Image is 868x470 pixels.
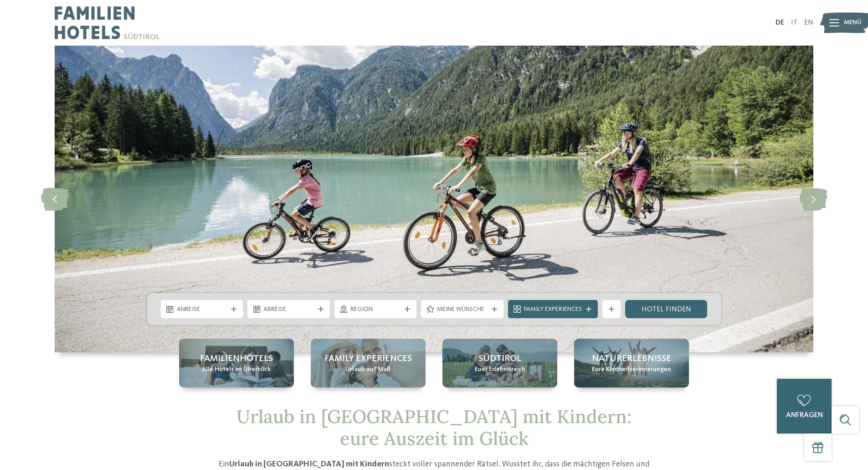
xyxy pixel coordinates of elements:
a: Urlaub in Südtirol mit Kindern – ein unvergessliches Erlebnis Südtirol Euer Erlebnisreich [442,339,557,387]
span: Südtirol [478,352,521,365]
span: Family Experiences [524,305,582,314]
a: EN [804,19,813,26]
span: Euer Erlebnisreich [475,365,525,374]
a: anfragen [777,379,832,434]
span: Urlaub in [GEOGRAPHIC_DATA] mit Kindern: eure Auszeit im Glück [236,405,632,450]
a: Urlaub in Südtirol mit Kindern – ein unvergessliches Erlebnis Family Experiences Urlaub auf Maß [311,339,426,387]
a: Urlaub in Südtirol mit Kindern – ein unvergessliches Erlebnis Naturerlebnisse Eure Kindheitserinn... [574,339,689,387]
a: DE [776,19,784,26]
span: Menü [844,18,862,27]
strong: Urlaub in [GEOGRAPHIC_DATA] mit Kindern [229,460,389,468]
span: Urlaub auf Maß [345,365,390,374]
span: Family Experiences [324,352,412,365]
span: anfragen [786,412,823,419]
span: Region [350,305,401,314]
span: Meine Wünsche [437,305,488,314]
img: Urlaub in Südtirol mit Kindern – ein unvergessliches Erlebnis [55,46,813,352]
span: Familienhotels [200,352,273,365]
a: Urlaub in Südtirol mit Kindern – ein unvergessliches Erlebnis Familienhotels Alle Hotels im Überb... [179,339,294,387]
span: Anreise [177,305,227,314]
span: Eure Kindheitserinnerungen [592,365,671,374]
span: Abreise [263,305,314,314]
a: IT [791,19,797,26]
a: Hotel finden [625,300,708,318]
span: Alle Hotels im Überblick [202,365,271,374]
span: Naturerlebnisse [592,352,671,365]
